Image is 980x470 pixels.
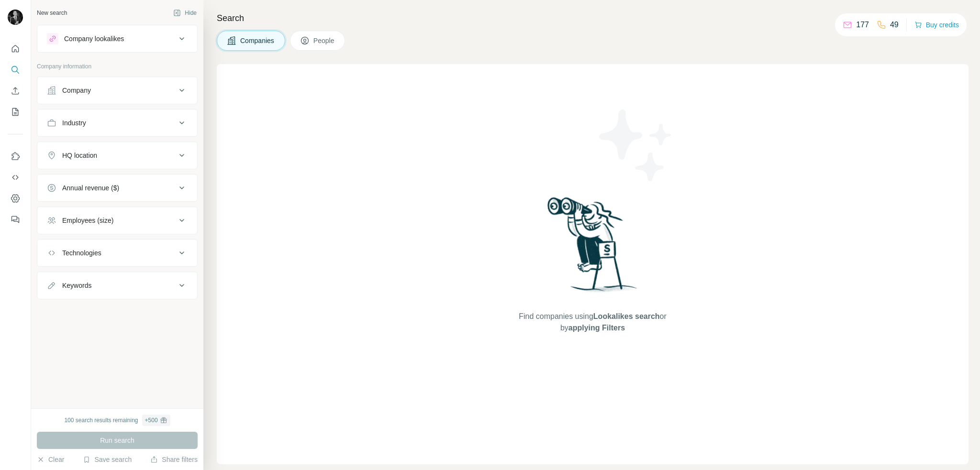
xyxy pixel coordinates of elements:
div: Company [62,86,91,95]
img: Surfe Illustration - Stars [593,102,679,188]
button: Use Surfe API [8,169,23,186]
p: 177 [856,19,869,31]
div: 100 search results remaining [64,415,170,426]
button: Dashboard [8,190,23,207]
button: My lists [8,103,23,120]
button: Buy credits [914,18,959,32]
button: Save search [83,455,132,464]
button: Company [37,79,197,102]
span: Lookalikes search [593,312,660,320]
button: Share filters [150,455,198,464]
button: Company lookalikes [37,27,197,50]
div: HQ location [62,151,97,160]
button: HQ location [37,144,197,167]
span: People [313,36,335,45]
div: Keywords [62,281,91,290]
div: + 500 [145,416,158,425]
span: Find companies using or by [516,311,669,334]
img: Surfe Illustration - Woman searching with binoculars [543,195,643,301]
button: Technologies [37,241,197,264]
button: Employees (size) [37,209,197,232]
span: Companies [240,36,275,45]
img: Avatar [8,10,23,25]
div: Employees (size) [62,216,113,225]
div: New search [37,9,67,17]
div: Technologies [62,248,101,258]
button: Use Surfe on LinkedIn [8,148,23,165]
button: Search [8,61,23,78]
h4: Search [217,11,969,25]
div: Company lookalikes [64,34,124,44]
span: applying Filters [568,324,625,332]
div: Annual revenue ($) [62,183,119,193]
button: Industry [37,111,197,134]
button: Clear [37,455,64,464]
button: Enrich CSV [8,82,23,99]
div: Industry [62,118,86,128]
button: Annual revenue ($) [37,176,197,199]
p: 49 [890,19,899,31]
button: Quick start [8,40,23,57]
button: Keywords [37,274,197,297]
button: Feedback [8,211,23,228]
button: Hide [167,6,203,20]
p: Company information [37,62,198,71]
